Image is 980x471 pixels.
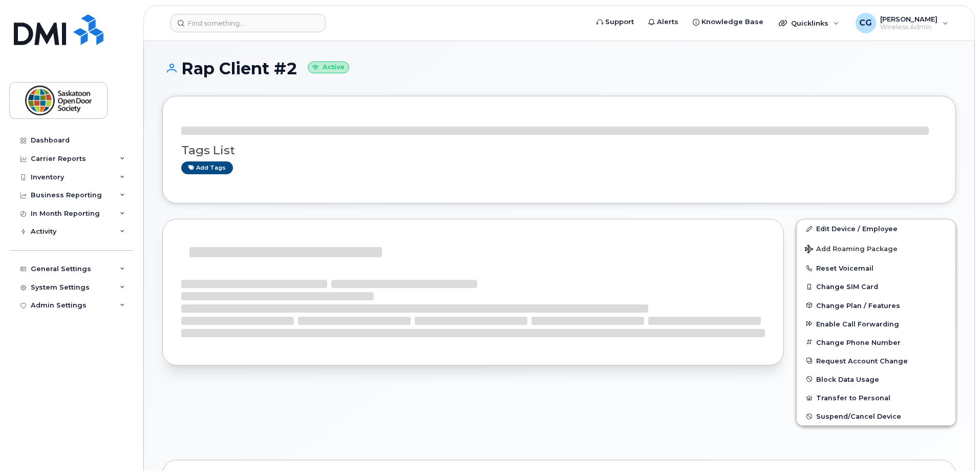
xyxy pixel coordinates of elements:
[308,62,349,73] small: Active
[181,144,937,157] h3: Tags List
[797,277,955,296] button: Change SIM Card
[805,245,898,255] span: Add Roaming Package
[797,238,955,259] button: Add Roaming Package
[797,352,955,370] button: Request Account Change
[816,413,901,420] span: Suspend/Cancel Device
[797,407,955,425] button: Suspend/Cancel Device
[797,388,955,407] button: Transfer to Personal
[816,301,900,309] span: Change Plan / Features
[162,59,956,77] h1: Rap Client #2
[797,219,955,238] a: Edit Device / Employee
[797,259,955,277] button: Reset Voicemail
[797,315,955,333] button: Enable Call Forwarding
[797,370,955,388] button: Block Data Usage
[797,333,955,352] button: Change Phone Number
[797,296,955,315] button: Change Plan / Features
[816,320,899,327] span: Enable Call Forwarding
[181,161,233,174] a: Add tags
